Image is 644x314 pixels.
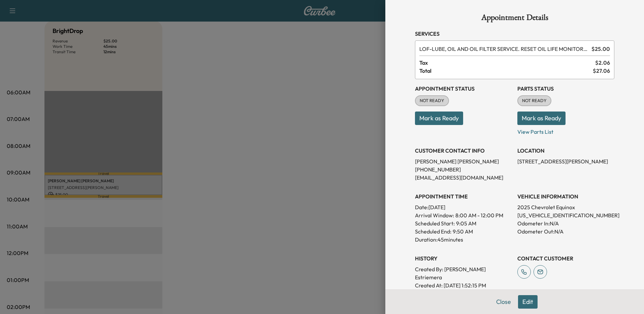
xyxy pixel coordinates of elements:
[453,227,473,235] p: 9:50 AM
[518,295,538,309] button: Edit
[415,174,512,182] p: [EMAIL_ADDRESS][DOMAIN_NAME]
[415,147,512,155] h3: CUSTOMER CONTACT INFO
[517,112,566,125] button: Mark as Ready
[415,112,463,125] button: Mark as Ready
[518,97,551,104] span: NOT READY
[419,45,589,53] span: LUBE, OIL AND OIL FILTER SERVICE. RESET OIL LIFE MONITOR. HAZARDOUS WASTE FEE WILL BE APPLIED.
[517,85,614,93] h3: Parts Status
[415,281,512,289] p: Created At : [DATE] 1:52:15 PM
[517,147,614,155] h3: LOCATION
[415,219,455,227] p: Scheduled Start:
[591,45,610,53] span: $ 25.00
[415,85,512,93] h3: Appointment Status
[455,211,503,219] span: 8:00 AM - 12:00 PM
[415,192,512,200] h3: APPOINTMENT TIME
[415,30,614,38] h3: Services
[593,67,610,75] span: $ 27.06
[415,227,451,235] p: Scheduled End:
[416,97,448,104] span: NOT READY
[456,219,476,227] p: 9:05 AM
[415,235,512,244] p: Duration: 45 minutes
[415,203,512,211] p: Date: [DATE]
[517,227,614,235] p: Odometer Out: N/A
[419,59,595,67] span: Tax
[415,165,512,174] p: [PHONE_NUMBER]
[415,211,512,219] p: Arrival Window:
[517,219,614,227] p: Odometer In: N/A
[415,13,614,24] h1: Appointment Details
[517,192,614,200] h3: VEHICLE INFORMATION
[595,59,610,67] span: $ 2.06
[517,211,614,219] p: [US_VEHICLE_IDENTIFICATION_NUMBER]
[415,157,512,165] p: [PERSON_NAME] [PERSON_NAME]
[415,254,512,262] h3: History
[517,125,614,136] p: View Parts List
[517,203,614,211] p: 2025 Chevrolet Equinox
[517,254,614,262] h3: CONTACT CUSTOMER
[517,157,614,165] p: [STREET_ADDRESS][PERSON_NAME]
[419,67,593,75] span: Total
[492,295,515,309] button: Close
[415,265,512,281] p: Created By : [PERSON_NAME] Estriemera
